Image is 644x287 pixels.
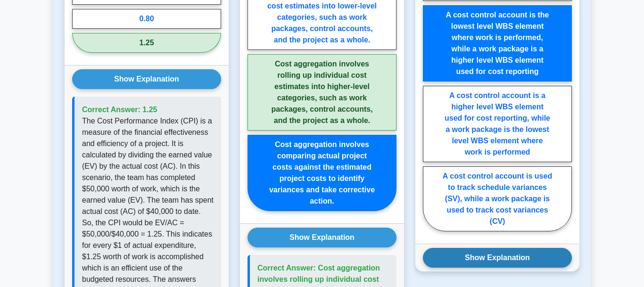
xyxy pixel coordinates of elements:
[72,9,221,29] label: 0.80
[423,166,572,231] label: A cost control account is used to track schedule variances (SV), while a work package is used to ...
[248,54,396,131] label: Cost aggregation involves rolling up individual cost estimates into higher-level categories, such...
[423,248,572,268] button: Show Explanation
[248,135,396,211] label: Cost aggregation involves comparing actual project costs against the estimated project costs to i...
[423,86,572,162] label: A cost control account is a higher level WBS element used for cost reporting, while a work packag...
[423,5,572,82] label: A cost control account is the lowest level WBS element where work is performed, while a work pack...
[72,69,221,89] button: Show Explanation
[72,33,221,53] label: 1.25
[248,228,396,247] button: Show Explanation
[82,106,157,114] span: Correct Answer: 1.25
